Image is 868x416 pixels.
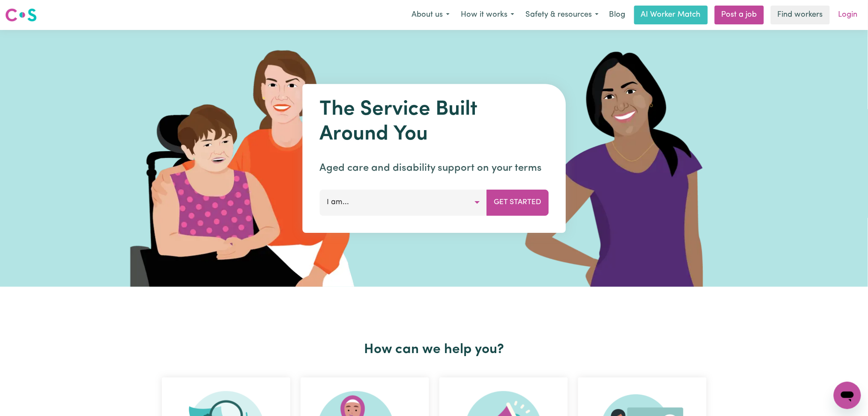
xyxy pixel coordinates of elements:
button: How it works [455,6,520,24]
p: Aged care and disability support on your terms [319,160,549,176]
img: Careseekers logo [5,7,37,23]
button: Safety & resources [520,6,604,24]
a: Careseekers logo [5,5,37,25]
h1: The Service Built Around You [319,98,549,147]
a: Post a job [715,6,764,24]
button: I am... [319,190,487,215]
a: Blog [604,6,631,24]
button: About us [406,6,455,24]
iframe: Button to launch messaging window [834,382,861,409]
button: Get Started [486,190,549,215]
h2: How can we help you? [157,342,712,358]
a: AI Worker Match [634,6,708,24]
a: Find workers [771,6,830,24]
a: Login [833,6,863,24]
